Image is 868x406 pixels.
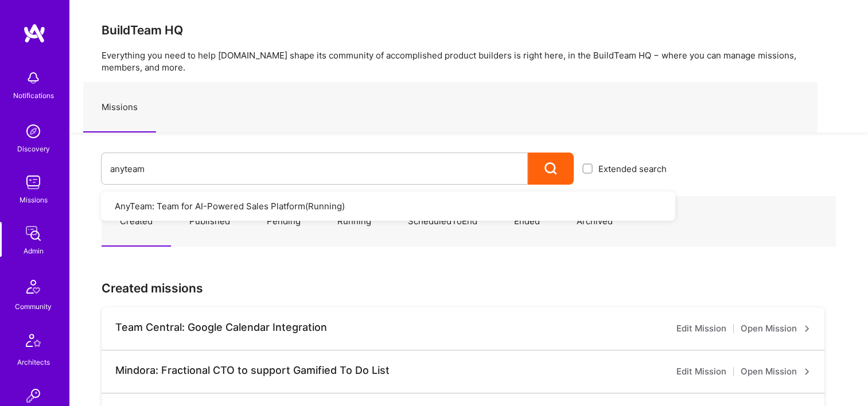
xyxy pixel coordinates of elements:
div: Team Central: Google Calendar Integration [115,321,327,334]
a: Open Mission [741,365,811,378]
i: icon ArrowRight [804,325,811,332]
a: Missions [83,83,156,132]
div: Admin [24,245,44,257]
a: Edit Mission [676,365,726,378]
a: ScheduledToEnd [390,197,496,247]
input: What type of mission are you looking for? [110,154,519,184]
a: AnyTeam: Team for AI-Powered Sales Platform(Running) [101,192,675,221]
div: Notifications [13,89,54,101]
img: Architects [20,329,47,356]
img: discovery [22,120,45,143]
div: Missions [20,194,48,206]
div: Community [15,300,52,313]
p: Everything you need to help [DOMAIN_NAME] shape its community of accomplished product builders is... [102,49,836,73]
img: admin teamwork [22,222,45,245]
a: Created [102,197,171,247]
img: bell [22,67,45,89]
h3: BuildTeam HQ [102,23,836,37]
i: icon ArrowRight [804,368,811,375]
i: icon Search [544,162,558,175]
div: Discovery [17,143,50,155]
img: Community [20,273,47,300]
a: Open Mission [741,322,811,335]
div: Mindora: Fractional CTO to support Gamified To Do List [115,364,390,377]
img: teamwork [22,171,45,194]
img: logo [23,23,46,44]
h3: Created missions [102,281,836,295]
a: Ended [496,197,558,247]
a: Edit Mission [676,322,726,335]
a: Running [319,197,390,247]
a: Published [171,197,248,247]
div: Architects [17,356,50,368]
span: Extended search [598,163,667,175]
a: Archived [558,197,631,247]
a: Pending [248,197,319,247]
